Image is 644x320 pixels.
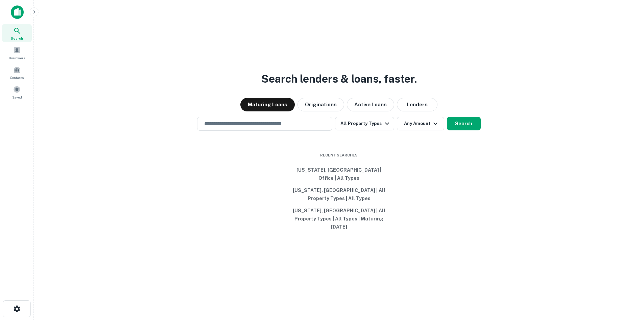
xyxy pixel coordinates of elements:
button: Any Amount [397,117,444,130]
button: [US_STATE], [GEOGRAPHIC_DATA] | Office | All Types [288,164,390,184]
span: Recent Searches [288,152,390,158]
button: [US_STATE], [GEOGRAPHIC_DATA] | All Property Types | All Types [288,184,390,205]
iframe: Chat Widget [610,266,644,298]
button: Lenders [397,98,437,111]
span: Contacts [10,75,24,80]
button: Originations [297,98,344,111]
button: [US_STATE], [GEOGRAPHIC_DATA] | All Property Types | All Types | Maturing [DATE] [288,205,390,233]
span: Borrowers [9,55,25,61]
h3: Search lenders & loans, faster. [261,71,417,87]
span: Saved [12,94,22,100]
a: Borrowers [2,44,32,62]
a: Saved [2,83,32,101]
button: All Property Types [335,117,394,130]
a: Contacts [2,63,32,82]
button: Search [447,117,481,130]
button: Maturing Loans [240,98,295,111]
button: Active Loans [347,98,394,111]
img: capitalize-icon.png [11,5,24,19]
span: Search [11,36,23,41]
a: Search [2,24,32,42]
